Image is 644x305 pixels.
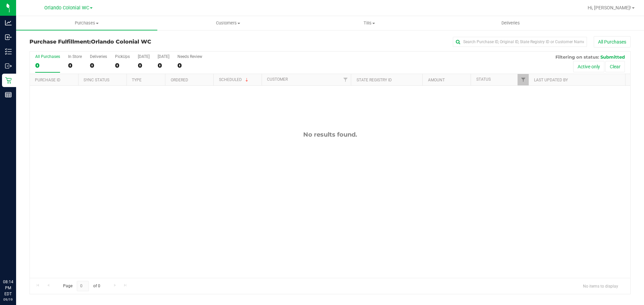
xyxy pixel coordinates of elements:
a: Deliveries [440,16,581,30]
a: Customer [267,77,288,82]
inline-svg: Reports [5,91,12,98]
div: 0 [177,62,202,69]
a: Amount [428,78,445,82]
div: 0 [158,62,169,69]
span: Page of 0 [57,281,106,291]
inline-svg: Inventory [5,48,12,55]
span: No items to display [578,281,624,291]
span: Customers [158,20,298,26]
div: PickUps [115,54,130,59]
a: Type [132,78,142,82]
div: In Store [68,54,82,59]
div: 0 [138,62,150,69]
button: Active only [573,61,604,72]
div: Needs Review [177,54,202,59]
p: 08:14 PM EDT [3,279,13,297]
a: Purchases [16,16,157,30]
a: State Registry ID [357,78,392,82]
div: 0 [90,62,107,69]
span: Tills [299,20,439,26]
p: 09/19 [3,297,13,302]
span: Hi, [PERSON_NAME]! [588,5,631,10]
inline-svg: Outbound [5,63,12,69]
inline-svg: Retail [5,77,12,84]
a: Sync Status [84,78,109,82]
input: Search Purchase ID, Original ID, State Registry ID or Customer Name... [453,37,587,47]
inline-svg: Inbound [5,34,12,41]
h3: Purchase Fulfillment: [30,39,230,45]
span: Filtering on status: [555,54,599,60]
a: Tills [299,16,440,30]
div: No results found. [30,131,630,138]
span: Orlando Colonial WC [91,39,151,45]
iframe: Resource center [7,251,27,272]
span: Orlando Colonial WC [44,5,89,11]
div: 0 [35,62,60,69]
div: [DATE] [158,54,169,59]
div: All Purchases [35,54,60,59]
div: 0 [115,62,130,69]
div: Deliveries [90,54,107,59]
a: Purchase ID [35,78,60,82]
button: Clear [605,61,625,72]
a: Last Updated By [534,78,568,82]
a: Status [476,77,491,82]
inline-svg: Analytics [5,19,12,26]
a: Ordered [171,78,188,82]
a: Filter [340,74,351,85]
span: Deliveries [492,20,529,26]
div: 0 [68,62,82,69]
a: Customers [157,16,299,30]
span: Purchases [16,20,157,26]
a: Scheduled [219,77,250,82]
a: Filter [518,74,529,85]
button: All Purchases [594,36,631,48]
span: Submitted [600,54,625,60]
div: [DATE] [138,54,150,59]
